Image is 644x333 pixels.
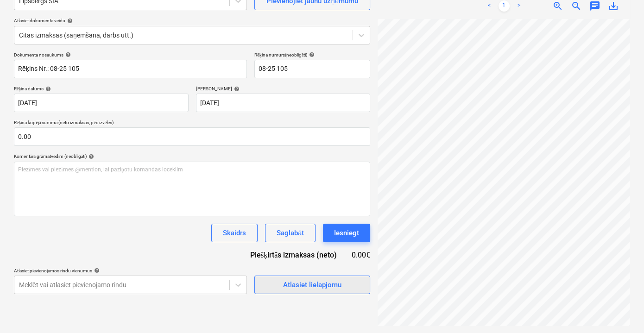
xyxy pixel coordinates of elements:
div: Atlasiet pievienojamos rindu vienumus [14,268,247,274]
a: Previous page [484,0,495,12]
p: Rēķina kopējā summa (neto izmaksas, pēc izvēles) [14,119,370,127]
span: zoom_out [571,0,582,12]
span: chat [589,0,600,12]
button: Iesniegt [323,224,370,242]
span: help [232,86,240,92]
div: Iesniegt [334,227,359,239]
span: help [44,86,51,92]
div: Saglabāt [277,227,304,239]
div: Rēķina numurs (neobligāti) [254,52,370,58]
div: Dokumenta nosaukums [14,52,247,58]
input: Dokumenta nosaukums [14,60,247,78]
div: Piešķirtās izmaksas (neto) [243,250,352,260]
button: Skaidrs [211,224,258,242]
div: Komentārs grāmatvedim (neobligāti) [14,153,370,159]
div: Atlasiet lielapjomu [283,279,341,291]
span: help [63,52,71,57]
span: help [92,268,100,273]
span: zoom_in [552,0,563,12]
div: 0.00€ [352,250,370,260]
a: Next page [513,0,524,12]
div: Atlasiet dokumenta veidu [14,18,370,24]
div: Rēķina datums [14,86,189,92]
button: Atlasiet lielapjomu [254,276,370,294]
span: help [65,18,73,24]
div: Skaidrs [223,227,246,239]
span: save_alt [608,0,619,12]
span: help [307,52,315,57]
input: Rēķina numurs [254,60,370,78]
input: Rēķina datums nav norādīts [14,94,189,112]
input: Rēķina kopējā summa (neto izmaksas, pēc izvēles) [14,127,370,146]
span: help [87,154,94,159]
button: Saglabāt [265,224,316,242]
input: Izpildes datums nav norādīts [196,94,371,112]
a: Page 1 is your current page [499,0,510,12]
div: [PERSON_NAME] [196,86,371,92]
